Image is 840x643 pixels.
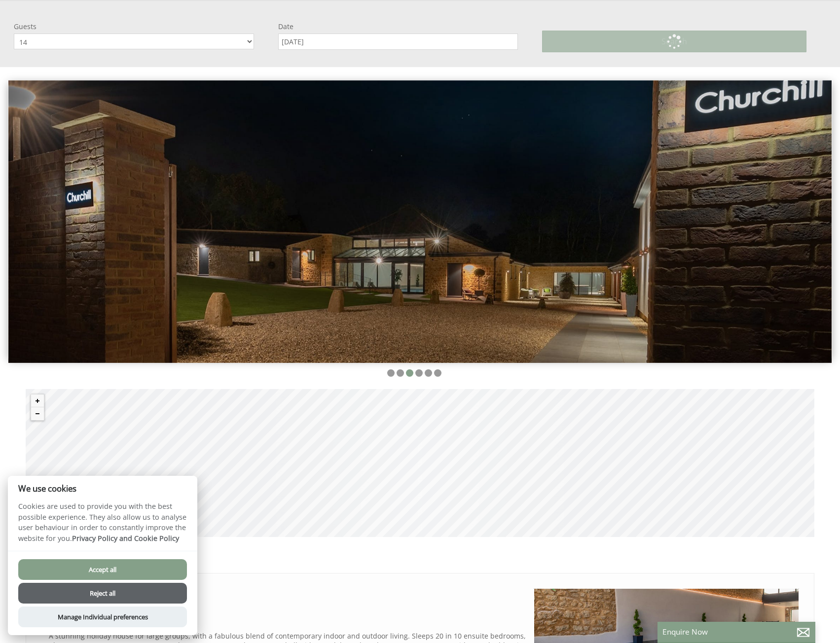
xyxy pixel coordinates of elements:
[8,484,197,493] h2: We use cookies
[18,559,187,580] button: Accept all
[662,627,810,637] p: Enquire Now
[542,31,806,52] button: Search
[18,607,187,627] button: Manage Individual preferences
[49,619,526,631] h3: Prices from £3,850.00
[72,534,179,543] a: Privacy Policy and Cookie Policy
[26,547,538,566] h1: Our Properties
[18,583,187,604] button: Reject all
[278,34,518,50] input: Arrival Date
[14,22,254,31] label: Guests
[661,36,687,47] span: Search
[8,501,197,551] p: Cookies are used to provide you with the best possible experience. They also allow us to analyse ...
[26,389,822,537] canvas: Map
[278,22,518,31] label: Date
[31,407,44,420] button: Zoom out
[31,394,44,407] button: Zoom in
